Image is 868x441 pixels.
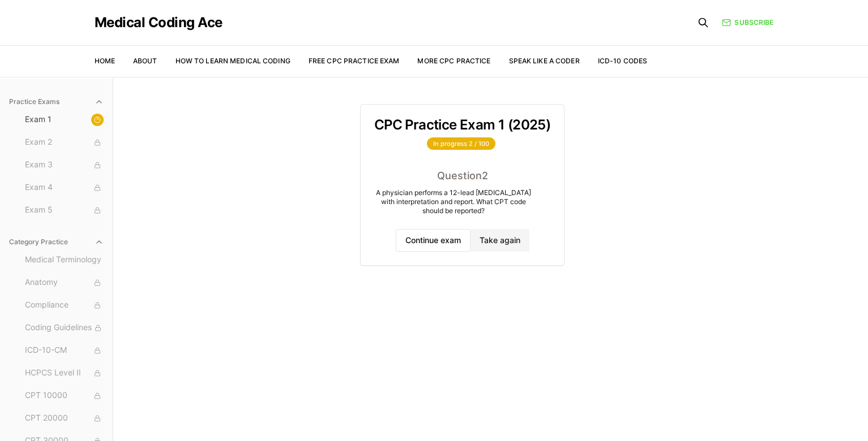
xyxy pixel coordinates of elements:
[20,111,108,129] button: Exam 1
[176,57,290,65] a: How to Learn Medical Coding
[374,168,550,184] div: Question 2
[20,133,108,152] button: Exam 2
[598,57,647,65] a: ICD-10 Codes
[509,57,580,65] a: Speak Like a Coder
[722,18,773,28] a: Subscribe
[25,181,104,194] span: Exam 4
[25,322,104,334] span: Coding Guidelines
[25,276,104,289] span: Anatomy
[25,159,104,171] span: Exam 3
[25,390,104,402] span: CPT 10000
[20,341,108,360] button: ICD-10-CM
[25,344,104,357] span: ICD-10-CM
[417,57,490,65] a: More CPC Practice
[95,57,115,65] a: Home
[20,201,108,219] button: Exam 5
[20,296,108,314] button: Compliance
[396,229,471,252] button: Continue exam
[25,114,104,126] span: Exam 1
[95,16,223,29] a: Medical Coding Ace
[25,412,104,425] span: CPT 20000
[20,387,108,405] button: CPT 10000
[25,299,104,312] span: Compliance
[20,251,108,269] button: Medical Terminology
[25,367,104,379] span: HCPCS Level II
[25,254,104,266] span: Medical Terminology
[309,57,400,65] a: Free CPC Practice Exam
[471,229,529,252] button: Take again
[5,233,108,251] button: Category Practice
[20,409,108,427] button: CPT 20000
[374,118,550,132] h3: CPC Practice Exam 1 (2025)
[25,204,104,217] span: Exam 5
[25,136,104,149] span: Exam 2
[20,274,108,292] button: Anatomy
[133,57,157,65] a: About
[20,364,108,382] button: HCPCS Level II
[20,179,108,197] button: Exam 4
[20,319,108,337] button: Coding Guidelines
[427,137,495,150] div: In progress 2 / 100
[20,156,108,174] button: Exam 3
[5,93,108,111] button: Practice Exams
[374,188,533,215] div: A physician performs a 12-lead [MEDICAL_DATA] with interpretation and report. What CPT code shoul...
